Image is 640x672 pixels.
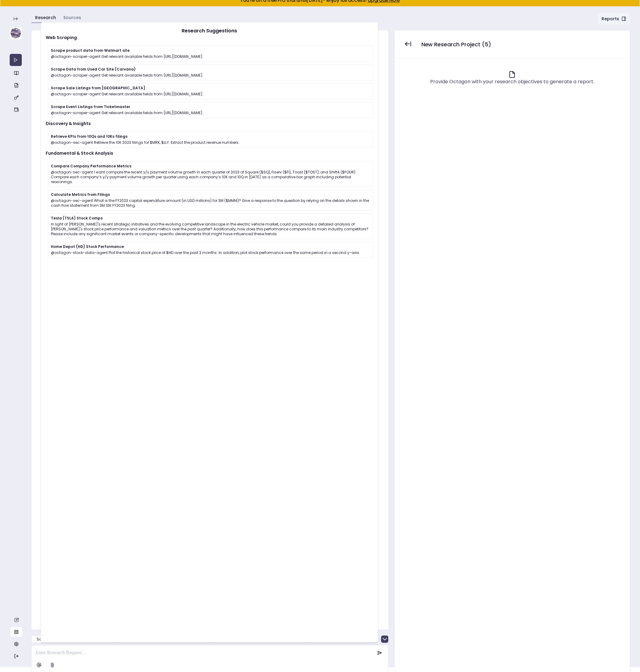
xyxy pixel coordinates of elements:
p: @octagon-sec-agent I want compare the recent y/y payment volume growth in each quarter of 2023 of... [51,170,370,184]
p: @octagon-scraper-agent Get relevant available fields from [URL][DOMAIN_NAME]. [51,73,370,78]
p: Scrape Event Listings from Ticketmaster [51,104,370,109]
p: Web Scraping [46,35,373,41]
a: Research [35,15,56,21]
p: Calculate Metrics from Filings [51,192,370,197]
p: @octagon-scraper-agent Get relevant available fields from [URL][DOMAIN_NAME]. [51,54,370,59]
p: @octagon-stock-data-agent Plot the historical stock price of $HD over the past 3 months. In addit... [51,250,370,255]
p: Compare Company Performance Metrics [51,164,370,169]
p: Home Depot (HD) Stock Performance [51,244,370,249]
p: Fundamental & Stock Analysis [46,150,373,156]
p: Research Suggestions [46,27,373,35]
img: logo-0uyt-Vr5.svg [10,27,22,39]
div: Provide Octagon with your research objectives to generate a report. [430,78,594,85]
p: Tesla (TSLA) Stock Comps [51,216,370,221]
p: Scrape Sale Listings from [GEOGRAPHIC_DATA] [51,86,370,91]
p: In light of [PERSON_NAME]'s recent strategic initiatives and the evolving competitive landscape i... [51,222,370,236]
p: @octagon-sec-agent Retrieve the 10K 2023 filings for $MRK, $LLY. Extract the product revenue numb... [51,140,370,145]
p: @octagon-scraper-agent Get relevant available fields from [URL][DOMAIN_NAME]. [51,110,370,115]
button: Scrape product data from Walmart site [31,636,115,643]
p: @octagon-scraper-agent Get relevant available fields from [URL][DOMAIN_NAME]. [51,92,370,97]
p: Scrape Data from Used Car Site (Carvana) [51,67,370,72]
p: Retrieve KPIs from 10Qs and 10Ks filings [51,134,370,139]
button: Reports [598,13,630,25]
a: Sources [63,15,81,21]
p: @octagon-sec-agent What is the FY2023 capital expenditure amount (in USD millions) for 3M ($MMM)?... [51,198,370,208]
p: Discovery & Insights [46,120,373,127]
p: Scrape product data from Walmart site [51,48,370,53]
a: API Playground [10,54,22,66]
button: New Research Project (5) [417,38,496,51]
